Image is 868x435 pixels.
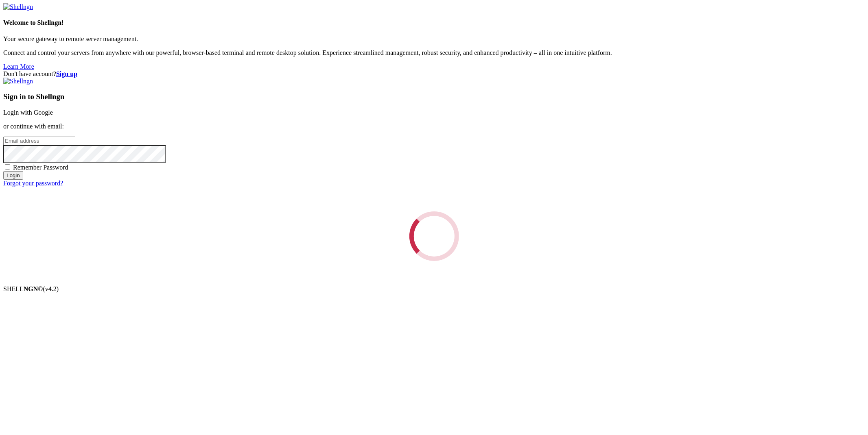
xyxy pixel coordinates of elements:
img: Shellngn [3,78,33,85]
p: or continue with email: [3,123,865,130]
h4: Welcome to Shellngn! [3,19,865,26]
div: Loading... [409,211,459,261]
p: Connect and control your servers from anywhere with our powerful, browser-based terminal and remo... [3,49,865,57]
input: Email address [3,137,75,145]
span: 4.2.0 [43,285,59,292]
b: NGN [24,285,38,292]
p: Your secure gateway to remote server management. [3,35,865,43]
div: Don't have account? [3,70,865,78]
a: Sign up [56,70,77,77]
input: Remember Password [5,164,10,170]
a: Login with Google [3,109,53,116]
a: Forgot your password? [3,180,63,187]
img: Shellngn [3,3,33,11]
h3: Sign in to Shellngn [3,92,865,101]
span: SHELL © [3,285,59,292]
span: Remember Password [13,164,68,171]
a: Learn More [3,63,34,70]
input: Login [3,171,23,180]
